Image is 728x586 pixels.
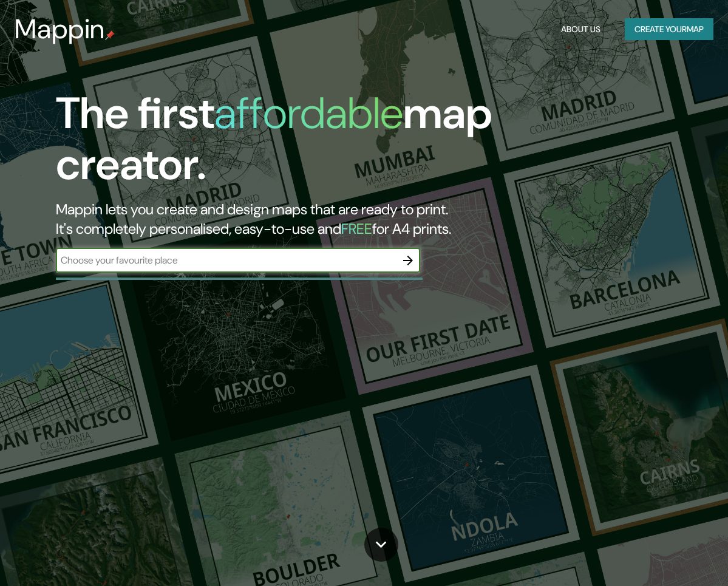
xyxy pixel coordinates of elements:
[56,200,638,239] h2: Mappin lets you create and design maps that are ready to print. It's completely personalised, eas...
[56,88,638,200] h1: The first map creator.
[56,253,396,267] input: Choose your favourite place
[341,219,372,238] h5: FREE
[214,85,403,141] h1: affordable
[625,18,713,41] button: Create yourmap
[620,539,715,573] iframe: Help widget launcher
[556,18,605,41] button: About Us
[15,13,105,45] h3: Mappin
[105,30,115,40] img: mappin-pin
